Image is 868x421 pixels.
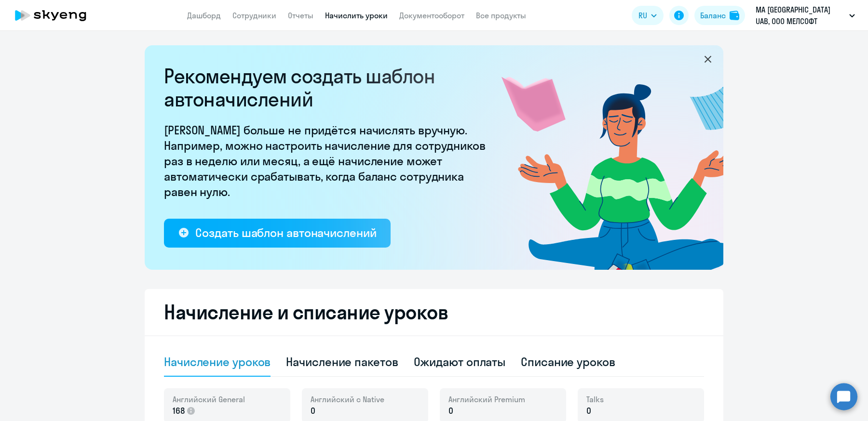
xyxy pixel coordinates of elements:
[164,122,492,199] p: [PERSON_NAME] больше не придётся начислять вручную. Например, можно настроить начисление для сотр...
[632,6,664,25] button: RU
[311,394,384,405] span: Английский с Native
[694,6,745,25] button: Балансbalance
[288,11,313,20] a: Отчеты
[756,4,845,27] p: MA [GEOGRAPHIC_DATA] UAB, ООО МЕЛСОФТ
[164,65,492,111] h2: Рекомендуем создать шаблон автоначислений
[325,11,388,20] a: Начислить уроки
[164,354,271,369] div: Начисление уроков
[187,11,221,20] a: Дашборд
[730,11,739,20] img: balance
[232,11,276,20] a: Сотрудники
[311,405,315,417] span: 0
[164,219,391,248] button: Создать шаблон автоначислений
[286,354,398,369] div: Начисление пакетов
[586,405,591,417] span: 0
[164,301,704,324] h2: Начисление и списание уроков
[521,354,615,369] div: Списание уроков
[751,4,860,27] button: MA [GEOGRAPHIC_DATA] UAB, ООО МЕЛСОФТ
[195,225,376,240] div: Создать шаблон автоначислений
[638,10,647,21] span: RU
[448,394,525,405] span: Английский Premium
[399,11,464,20] a: Документооборот
[476,11,526,20] a: Все продукты
[414,354,506,369] div: Ожидают оплаты
[173,405,185,417] span: 168
[700,10,726,21] div: Баланс
[448,405,453,417] span: 0
[173,394,245,405] span: Английский General
[586,394,604,405] span: Talks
